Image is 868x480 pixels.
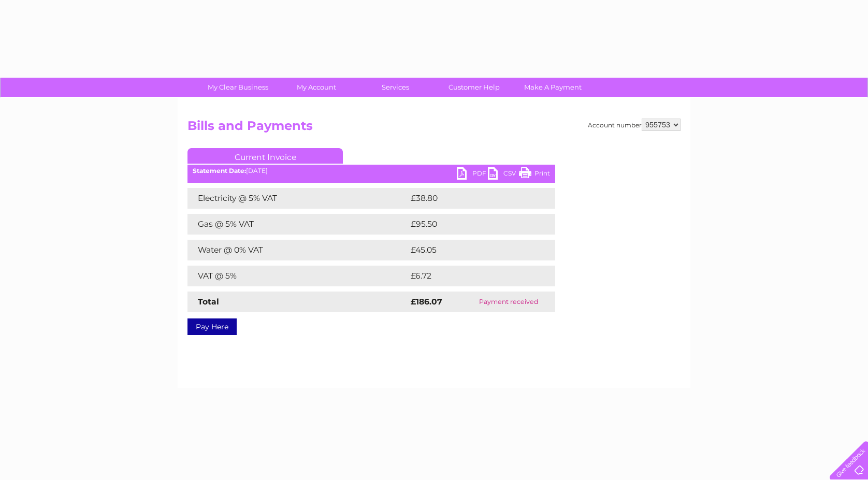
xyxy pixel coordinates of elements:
td: Water @ 0% VAT [187,240,408,260]
a: Customer Help [431,78,517,97]
a: My Clear Business [195,78,281,97]
strong: £186.07 [411,297,442,307]
a: Services [353,78,438,97]
td: Payment received [461,292,555,312]
td: £6.72 [408,266,531,286]
a: CSV [488,167,519,182]
a: Pay Here [187,318,237,335]
strong: Total [198,297,219,307]
a: Make A Payment [510,78,596,97]
td: £95.50 [408,214,534,235]
h2: Bills and Payments [187,119,681,138]
a: My Account [274,78,359,97]
a: Print [519,167,550,182]
b: Statement Date: [193,167,246,174]
a: PDF [457,167,488,182]
td: £38.80 [408,188,535,209]
div: [DATE] [187,167,555,174]
td: Electricity @ 5% VAT [187,188,408,209]
td: VAT @ 5% [187,266,408,286]
td: Gas @ 5% VAT [187,214,408,235]
a: Current Invoice [187,148,343,164]
td: £45.05 [408,240,534,260]
div: Account number [588,119,681,131]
